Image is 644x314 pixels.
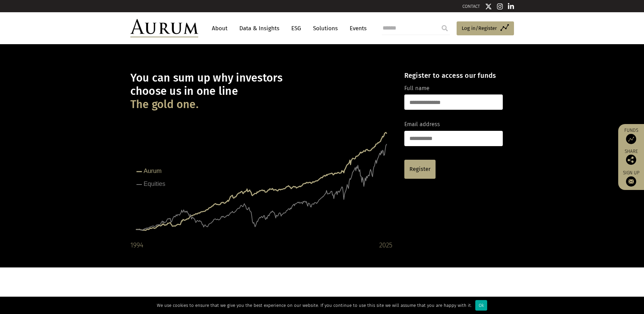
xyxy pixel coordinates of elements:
[626,155,636,165] img: Share this post
[622,149,641,165] div: Share
[130,98,199,111] span: The gold one.
[622,170,641,187] a: Sign up
[626,176,636,187] img: Sign up to our newsletter
[475,300,487,311] div: Ok
[379,240,392,250] div: 2025
[462,24,497,32] span: Log in/Register
[404,84,429,93] label: Full name
[497,3,503,10] img: Instagram icon
[130,240,143,250] div: 1994
[438,21,452,35] input: Submit
[404,160,436,179] a: Register
[236,22,283,35] a: Data & Insights
[404,71,503,80] h4: Register to access our funds
[346,22,367,35] a: Events
[144,180,165,187] tspan: Equities
[288,22,305,35] a: ESG
[310,22,341,35] a: Solutions
[508,3,514,10] img: Linkedin icon
[622,127,641,144] a: Funds
[130,19,198,37] img: Aurum
[208,22,231,35] a: About
[626,134,636,144] img: Access Funds
[485,3,492,10] img: Twitter icon
[457,21,514,36] a: Log in/Register
[144,168,162,174] tspan: Aurum
[462,4,480,9] a: CONTACT
[130,71,392,111] h1: You can sum up why investors choose us in one line
[404,120,440,129] label: Email address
